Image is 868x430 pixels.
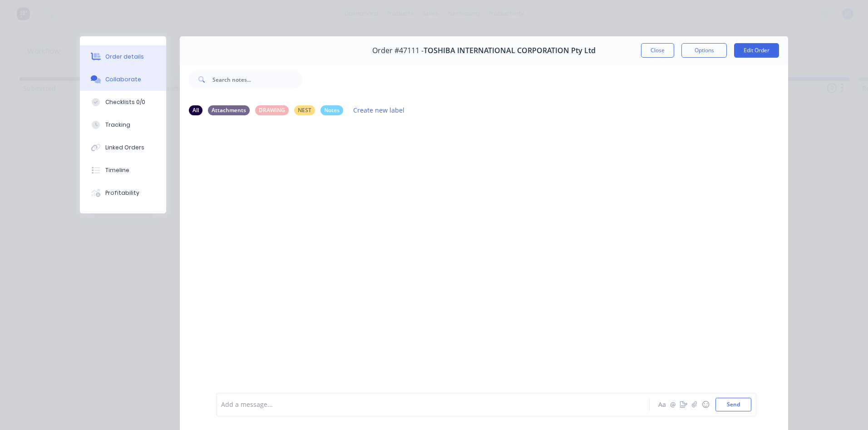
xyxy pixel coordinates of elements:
button: Collaborate [80,68,166,91]
input: Search notes... [212,70,302,89]
button: Profitability [80,182,166,204]
div: All [189,105,202,115]
button: Send [715,398,751,411]
div: Order details [105,53,144,61]
span: TOSHIBA INTERNATIONAL CORPORATION Pty Ltd [424,46,596,55]
div: DRAWING [255,105,289,115]
button: Close [641,43,674,58]
button: Linked Orders [80,136,166,159]
div: Notes [321,105,343,115]
button: Options [681,43,727,58]
button: Checklists 0/0 [80,91,166,114]
button: @ [667,399,678,410]
button: Order details [80,45,166,68]
button: Edit Order [734,43,779,58]
div: Collaborate [105,75,141,84]
button: ☺ [700,399,711,410]
button: Tracking [80,114,166,136]
div: Timeline [105,166,129,174]
div: NEST [294,105,315,115]
div: Tracking [105,121,130,129]
div: Attachments [208,105,250,115]
div: Linked Orders [105,143,144,152]
div: Profitability [105,189,139,197]
div: Checklists 0/0 [105,98,145,106]
span: Order #47111 - [372,46,424,55]
button: Create new label [349,104,409,116]
button: Timeline [80,159,166,182]
button: Aa [656,399,667,410]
